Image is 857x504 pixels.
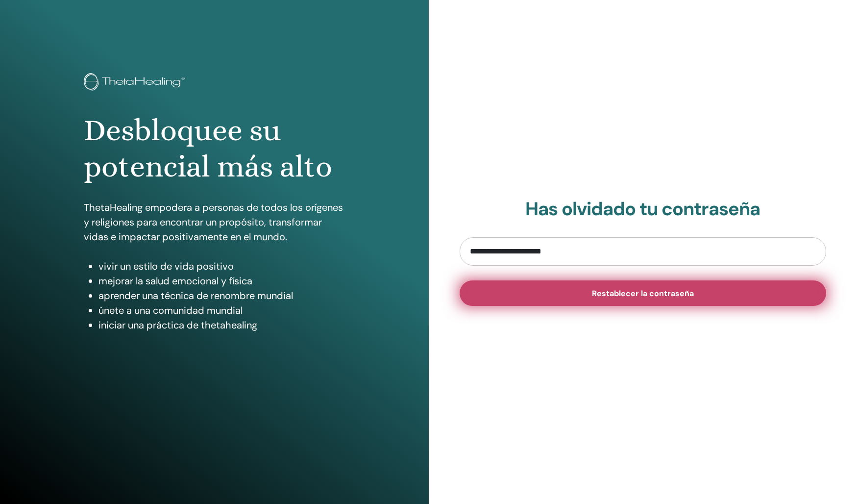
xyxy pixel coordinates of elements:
p: ThetaHealing empodera a personas de todos los orígenes y religiones para encontrar un propósito, ... [84,200,345,244]
span: Restablecer la contraseña [592,288,694,299]
li: únete a una comunidad mundial [98,303,345,318]
li: vivir un estilo de vida positivo [98,259,345,274]
li: mejorar la salud emocional y física [98,274,345,288]
li: iniciar una práctica de thetahealing [98,318,345,332]
li: aprender una técnica de renombre mundial [98,288,345,303]
button: Restablecer la contraseña [460,280,827,306]
h1: Desbloquee su potencial más alto [84,112,345,185]
h2: Has olvidado tu contraseña [460,198,827,221]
